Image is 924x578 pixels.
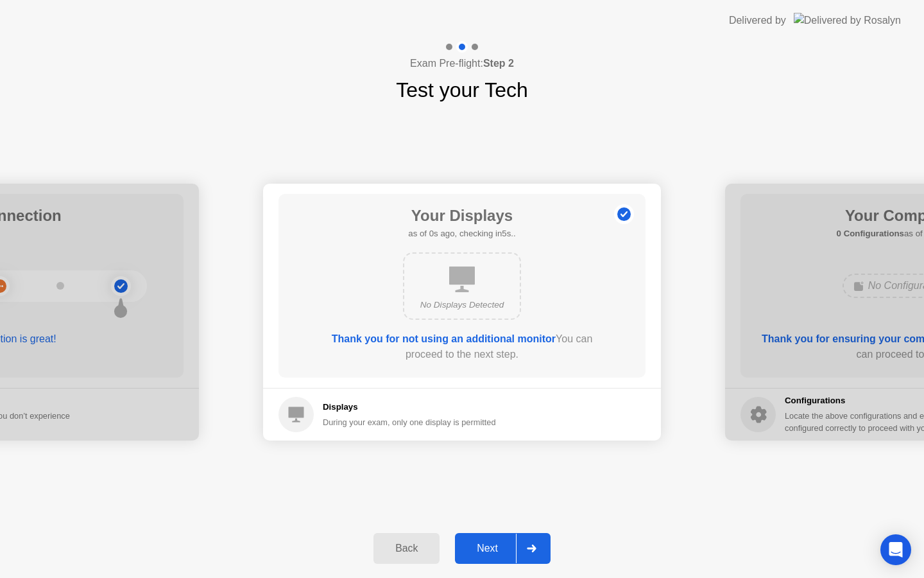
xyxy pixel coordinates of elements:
[377,543,436,554] div: Back
[415,299,509,311] div: No Displays Detected
[332,333,556,344] b: Thank you for not using an additional monitor
[455,533,551,564] button: Next
[408,227,515,240] h5: as of 0s ago, checking in5s..
[396,74,528,105] h1: Test your Tech
[794,13,901,28] img: Delivered by Rosalyn
[459,543,516,554] div: Next
[315,331,609,362] div: You can proceed to the next step.
[410,56,514,71] h4: Exam Pre-flight:
[880,534,911,565] div: Open Intercom Messenger
[483,58,514,69] b: Step 2
[408,204,515,227] h1: Your Displays
[729,13,786,28] div: Delivered by
[373,533,440,564] button: Back
[323,416,496,428] div: During your exam, only one display is permitted
[323,401,496,414] h5: Displays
